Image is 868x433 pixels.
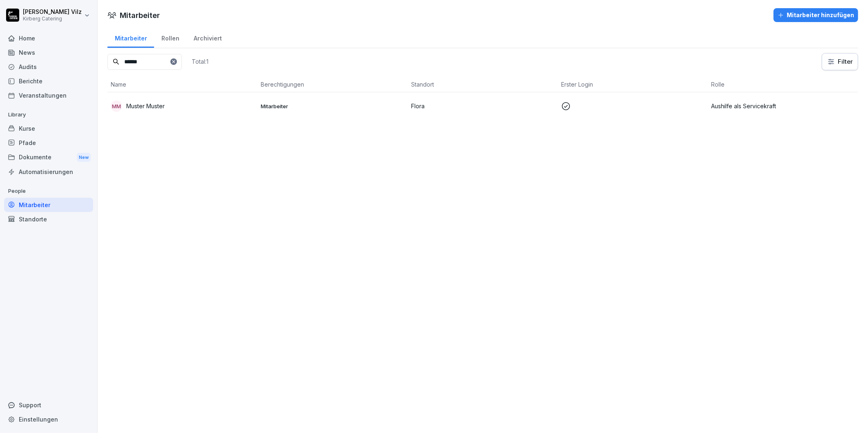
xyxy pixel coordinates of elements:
[186,27,229,48] a: Archiviert
[4,412,93,426] a: Einstellungen
[120,10,160,21] h1: Mitarbeiter
[261,103,404,110] p: Mitarbeiter
[4,88,93,103] a: Veranstaltungen
[822,54,858,70] button: Filter
[408,77,558,92] th: Standort
[4,198,93,212] a: Mitarbeiter
[774,8,858,22] button: Mitarbeiter hinzufügen
[154,27,186,48] a: Rollen
[23,16,82,22] p: Kirberg Catering
[4,60,93,74] a: Audits
[107,27,154,48] a: Mitarbeiter
[411,102,555,110] p: Flora
[4,45,93,60] a: News
[778,11,854,20] div: Mitarbeiter hinzufügen
[4,398,93,412] div: Support
[708,77,858,92] th: Rolle
[4,185,93,198] p: People
[4,108,93,121] p: Library
[107,77,257,92] th: Name
[4,136,93,150] a: Pfade
[4,150,93,165] a: DokumenteNew
[4,165,93,179] a: Automatisierungen
[4,74,93,88] a: Berichte
[257,77,407,92] th: Berechtigungen
[4,31,93,45] a: Home
[192,58,208,65] p: Total: 1
[4,150,93,165] div: Dokumente
[111,100,122,112] div: MM
[711,102,855,110] p: Aushilfe als Servicekraft
[77,153,91,162] div: New
[23,9,82,16] p: [PERSON_NAME] Vilz
[126,102,165,110] p: Muster Muster
[558,77,708,92] th: Erster Login
[4,121,93,136] a: Kurse
[827,58,853,66] div: Filter
[4,212,93,226] a: Standorte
